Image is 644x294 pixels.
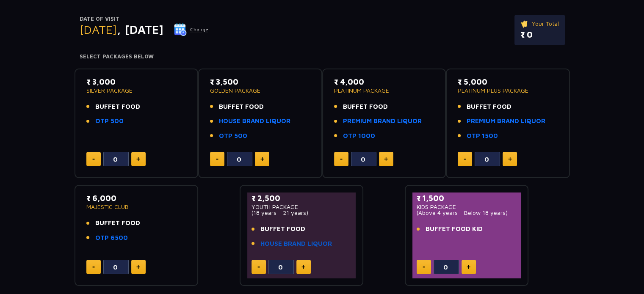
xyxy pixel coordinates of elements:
[343,131,375,141] a: OTP 1000
[257,267,260,268] img: minus
[174,23,209,36] button: Change
[343,116,422,126] a: PREMIUM BRAND LIQUOR
[423,267,425,268] img: minus
[417,210,517,216] p: (Above 4 years - Below 18 years)
[86,192,187,204] p: ₹ 6,000
[458,88,558,93] p: PLATINUM PLUS PACKAGE
[467,116,545,126] a: PREMIUM BRAND LIQUOR
[417,204,517,210] p: KIDS PACKAGE
[340,159,343,160] img: minus
[467,131,498,141] a: OTP 1500
[334,76,434,88] p: ₹ 4,000
[520,19,559,28] p: Your Total
[80,53,565,60] h4: Select Packages Below
[80,15,209,23] p: Date of Visit
[219,116,290,126] a: HOUSE BRAND LIQUOR
[136,157,140,161] img: plus
[92,159,95,160] img: minus
[80,22,117,36] span: [DATE]
[260,157,264,161] img: plus
[86,76,187,88] p: ₹ 3,000
[95,233,128,243] a: OTP 6500
[458,76,558,88] p: ₹ 5,000
[95,218,140,228] span: BUFFET FOOD
[260,239,332,249] a: HOUSE BRAND LIQUOR
[86,204,187,210] p: MAJESTIC CLUB
[252,192,352,204] p: ₹ 2,500
[216,159,218,160] img: minus
[464,159,466,160] img: minus
[520,19,529,28] img: ticket
[260,224,305,234] span: BUFFET FOOD
[95,116,124,126] a: OTP 500
[520,28,559,41] p: ₹ 0
[467,102,511,112] span: BUFFET FOOD
[210,88,310,93] p: GOLDEN PACKAGE
[136,265,140,269] img: plus
[384,157,388,161] img: plus
[467,265,470,269] img: plus
[219,131,247,141] a: OTP 500
[92,267,95,268] img: minus
[252,204,352,210] p: YOUTH PACKAGE
[508,157,512,161] img: plus
[343,102,388,112] span: BUFFET FOOD
[252,210,352,216] p: (18 years - 21 years)
[86,88,187,93] p: SILVER PACKAGE
[117,22,163,36] span: , [DATE]
[219,102,264,112] span: BUFFET FOOD
[301,265,305,269] img: plus
[210,76,310,88] p: ₹ 3,500
[334,88,434,93] p: PLATINUM PACKAGE
[417,192,517,204] p: ₹ 1,500
[426,224,483,234] span: BUFFET FOOD KID
[95,102,140,112] span: BUFFET FOOD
